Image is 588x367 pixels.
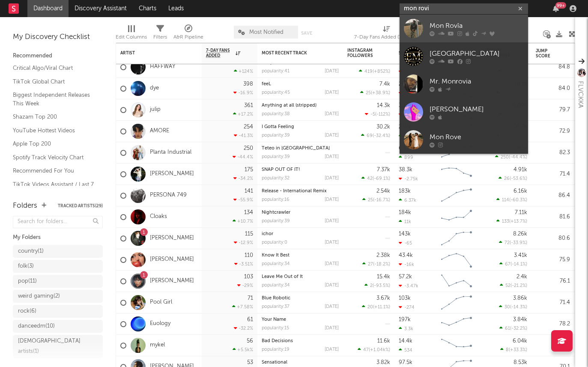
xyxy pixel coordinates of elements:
[399,231,411,237] div: 143k
[499,325,527,331] div: ( )
[153,32,167,42] div: Filters
[325,304,339,309] div: [DATE]
[363,348,369,352] span: 47
[150,256,194,263] a: [PERSON_NAME]
[301,31,312,36] button: Save
[400,3,528,14] input: Search for artists
[361,176,390,181] div: ( )
[13,233,103,243] div: My Folders
[150,213,167,221] a: Cloaks
[262,253,290,258] a: Know It Best
[374,262,389,267] span: -18.2 %
[262,133,290,138] div: popularity: 39
[536,212,570,222] div: 81.6
[13,320,103,333] a: danceedm(10)
[536,298,570,308] div: 71.4
[262,210,339,215] div: Nightcrawler
[13,245,103,258] a: country(1)
[514,253,527,258] div: 3.41k
[400,42,528,70] a: [GEOGRAPHIC_DATA]
[399,283,418,289] div: -3.47k
[13,32,103,42] div: My Discovery Checklist
[399,167,412,173] div: 38.3k
[233,90,253,95] div: -16.9 %
[437,271,476,292] svg: Chart title
[430,76,524,87] div: Mr. Monrovia
[399,219,411,224] div: 11k
[399,304,415,310] div: -274
[399,262,414,267] div: -16k
[233,347,253,352] div: +5.5k %
[575,81,585,108] div: FLVCKKA
[437,313,476,335] svg: Chart title
[513,167,527,173] div: 4.91k
[374,176,389,181] span: -69.1 %
[13,305,103,318] a: rock(6)
[399,317,411,322] div: 197k
[262,167,300,172] a: SNAP OUT OF IT!
[399,240,412,246] div: -65
[513,231,527,237] div: 8.26k
[496,197,527,203] div: ( )
[244,124,253,130] div: 254
[262,90,290,95] div: popularity: 45
[237,283,253,288] div: -29 %
[150,342,165,349] a: mykel
[501,155,509,160] span: 250
[513,317,527,322] div: 3.84k
[247,338,253,344] div: 56
[262,317,339,322] div: Your Name
[150,106,161,113] a: julip
[430,104,524,114] div: [PERSON_NAME]
[370,348,389,352] span: +1.04k %
[399,274,412,280] div: 57.2k
[262,51,326,56] div: Most Recent Track
[400,98,528,126] a: [PERSON_NAME]
[367,134,373,138] span: 69
[233,218,253,224] div: +10.7 %
[510,219,526,224] span: +13.7 %
[262,176,290,181] div: popularity: 32
[536,62,570,72] div: 84.8
[262,339,293,343] a: Bad Decisions
[234,261,253,267] div: -3.51 %
[244,274,253,280] div: 103
[173,21,203,46] div: A&R Pipeline
[262,296,290,301] a: Blue Robotic
[399,360,412,365] div: 97.5k
[399,155,413,160] div: 899
[376,360,390,365] div: 3.82k
[376,295,390,301] div: 3.67k
[262,283,290,288] div: popularity: 34
[536,126,570,137] div: 72.9
[245,167,253,173] div: 175
[510,198,526,203] span: -60.3 %
[262,125,294,129] a: I Gotta Feeling
[233,154,253,160] div: -44.4 %
[362,197,390,203] div: ( )
[262,82,339,87] div: feeL
[206,48,233,58] span: 7-Day Fans Added
[13,275,103,288] a: pop(11)
[234,69,253,74] div: +124 %
[361,133,390,138] div: ( )
[18,291,60,301] div: weird gaming ( 2 )
[499,261,527,267] div: ( )
[437,335,476,356] svg: Chart title
[262,112,290,116] div: popularity: 38
[362,261,390,267] div: ( )
[234,133,253,138] div: -41.3 %
[399,253,413,258] div: 43.4k
[120,51,185,56] div: Artist
[262,103,339,108] div: Anything at all (stripped)
[500,347,527,352] div: ( )
[325,347,339,352] div: [DATE]
[247,317,253,322] div: 61
[18,306,36,316] div: rock ( 6 )
[13,166,94,176] a: Recommended For You
[13,63,94,73] a: Critical Algo/Viral Chart
[243,81,253,87] div: 398
[400,15,528,42] a: Mon Rovîa
[245,253,253,258] div: 110
[13,112,94,122] a: Shazam Top 200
